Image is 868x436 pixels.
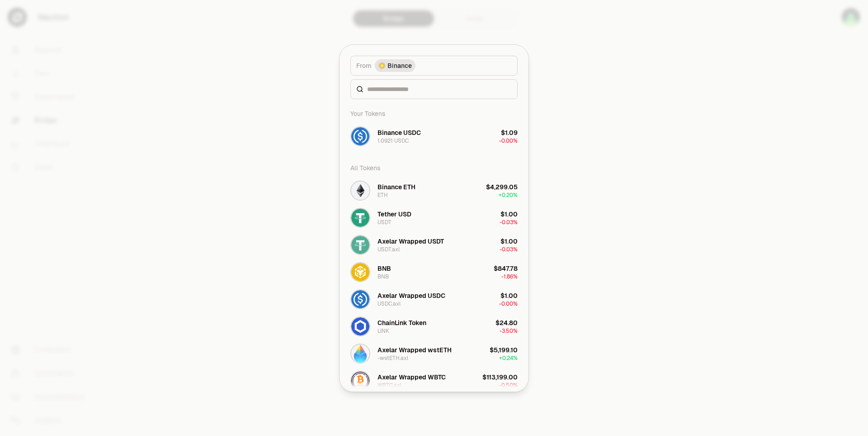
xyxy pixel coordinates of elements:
button: FromBinance LogoBinance [350,56,518,76]
span: -0.03% [500,219,518,226]
span: + 0.24% [499,355,518,362]
img: WBTC.axl Logo [351,372,369,390]
div: $1.00 [500,210,518,219]
button: -wstETH.axl LogoAxelar Wrapped wstETH-wstETH.axl$5,199.10+0.24% [345,340,523,367]
div: LINK [377,327,389,335]
img: Binance Logo [378,62,386,69]
button: BNB LogoBNBBNB$847.78-1.86% [345,259,523,286]
div: Axelar Wrapped wstETH [377,345,452,355]
div: -wstETH.axl [377,355,408,362]
button: ETH LogoBinance ETHETH$4,299.05+0.20% [345,177,523,204]
div: All Tokens [345,159,523,177]
button: LINK LogoChainLink TokenLINK$24.80-3.50% [345,313,523,340]
div: $4,299.05 [486,182,518,192]
div: $847.78 [494,264,518,273]
span: -0.50% [499,382,518,389]
div: USDT [377,219,392,226]
img: USDT Logo [351,209,369,227]
span: -3.50% [500,327,518,335]
div: 1.0921 USDC [377,137,409,144]
div: USDT.axl [377,246,400,253]
button: USDC LogoBinance USDC1.0921 USDC$1.09-0.00% [345,123,523,150]
div: $5,199.10 [490,345,518,355]
div: ETH [377,192,388,199]
button: WBTC.axl LogoAxelar Wrapped WBTCWBTC.axl$113,199.00-0.50% [345,367,523,394]
div: ChainLink Token [377,318,426,327]
img: USDC.axl Logo [351,290,369,308]
button: USDC.axl LogoAxelar Wrapped USDCUSDC.axl$1.00-0.00% [345,286,523,313]
span: -0.00% [499,300,518,307]
div: BNB [377,273,389,280]
div: $1.09 [501,128,518,137]
img: ETH Logo [351,182,369,200]
span: From [356,61,371,70]
button: USDT.axl LogoAxelar Wrapped USDTUSDT.axl$1.00-0.03% [345,231,523,259]
div: Binance USDC [377,128,421,137]
div: $1.00 [500,291,518,300]
div: BNB [377,264,391,273]
img: USDT.axl Logo [351,236,369,254]
img: -wstETH.axl Logo [351,345,369,363]
span: -1.86% [501,273,518,280]
img: USDC Logo [351,127,369,145]
div: USDC.axl [377,300,401,307]
span: Binance [387,61,412,70]
div: $24.80 [495,318,518,327]
div: $113,199.00 [482,373,518,382]
span: -0.03% [500,246,518,253]
span: + 0.20% [499,192,518,199]
div: Tether USD [377,210,411,219]
img: BNB Logo [351,263,369,281]
div: $1.00 [500,237,518,246]
button: USDT LogoTether USDUSDT$1.00-0.03% [345,204,523,231]
div: WBTC.axl [377,382,401,389]
div: Axelar Wrapped USDC [377,291,445,300]
div: Binance ETH [377,182,415,192]
div: Your Tokens [345,105,523,123]
div: Axelar Wrapped USDT [377,237,444,246]
div: Axelar Wrapped WBTC [377,373,446,382]
span: -0.00% [499,137,518,144]
img: LINK Logo [351,317,369,335]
